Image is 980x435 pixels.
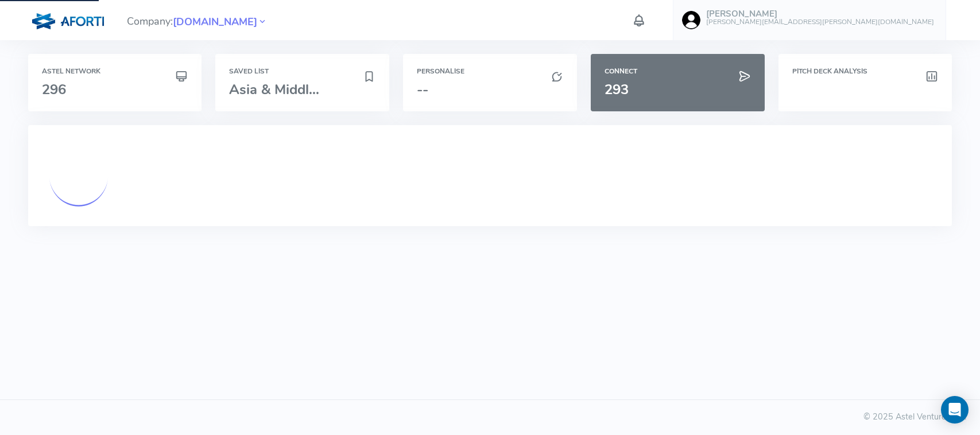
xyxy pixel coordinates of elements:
div: © 2025 Astel Ventures Ltd. [14,411,966,424]
h6: Saved List [229,68,375,75]
span: Company: [127,10,268,30]
h6: Astel Network [42,68,188,75]
span: 296 [42,80,66,99]
div: Open Intercom Messenger [941,396,969,424]
h5: [PERSON_NAME] [706,9,934,19]
a: [DOMAIN_NAME] [173,14,257,28]
h6: Connect [605,68,751,75]
span: 293 [605,80,629,99]
h6: [PERSON_NAME][EMAIL_ADDRESS][PERSON_NAME][DOMAIN_NAME] [706,18,934,26]
span: -- [417,80,428,99]
span: Asia & Middl... [229,80,319,99]
img: user-image [682,11,700,29]
h6: Pitch Deck Analysis [792,68,939,75]
span: [DOMAIN_NAME] [173,14,257,30]
h6: Personalise [417,68,563,75]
